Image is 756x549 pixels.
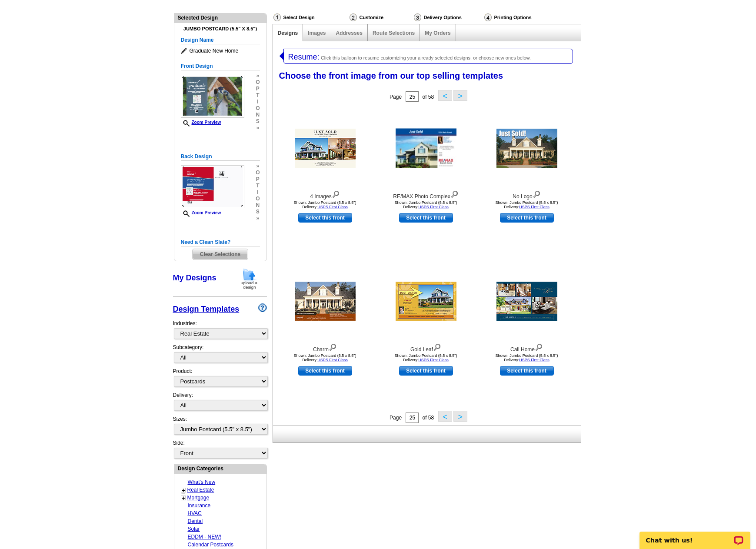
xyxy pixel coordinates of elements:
[188,534,221,540] a: EDDM - NEW!
[256,118,260,125] span: s
[535,342,543,351] img: view design details
[496,129,557,168] img: No Logo
[238,268,260,290] img: upload-design
[193,249,248,260] span: Clear Selections
[173,305,240,313] a: Design Templates
[187,487,214,493] a: Real Estate
[278,30,298,36] a: Designs
[188,542,233,548] a: Calendar Postcards
[173,367,267,391] div: Product:
[422,415,434,421] span: of 58
[453,90,467,101] button: >
[188,502,211,509] a: Insurance
[396,282,456,321] img: Gold Leaf
[256,112,260,118] span: n
[519,205,550,209] a: USPS First Class
[277,342,373,353] div: Charm
[173,391,267,415] div: Delivery:
[479,189,575,200] div: No Logo
[256,92,260,99] span: t
[173,343,267,367] div: Subcategory:
[336,30,363,36] a: Addresses
[256,105,260,112] span: o
[256,163,260,170] span: »
[181,120,221,125] a: Zoom Preview
[414,13,421,21] img: Delivery Options
[438,411,452,422] button: <
[399,366,453,376] a: use this design
[422,94,434,100] span: of 58
[349,13,413,24] div: Customize
[256,79,260,86] span: o
[321,55,531,60] span: Click this balloon to resume customizing your already selected designs, or choose new ones below.
[188,510,202,516] a: HVAC
[295,282,356,321] img: Charm
[295,129,356,168] img: 4 Images
[256,215,260,222] span: »
[256,73,260,79] span: »
[298,213,352,223] a: use this design
[332,189,340,198] img: view design details
[256,196,260,202] span: o
[418,205,449,209] a: USPS First Class
[298,366,352,376] a: use this design
[413,13,483,24] div: Delivery Options
[399,213,453,223] a: use this design
[496,282,557,321] img: Call Home
[479,342,575,353] div: Call Home
[187,495,210,501] a: Mortgage
[308,30,326,36] a: Images
[182,495,185,502] a: +
[173,315,267,343] div: Industries:
[433,342,441,351] img: view design details
[500,213,554,223] a: use this design
[256,183,260,189] span: t
[329,342,337,351] img: view design details
[181,75,244,118] img: frontsmallthumbnail.jpg
[288,53,320,61] span: Resume:
[273,13,349,24] div: Select Design
[181,238,260,246] h5: Need a Clean Slate?
[453,411,467,422] button: >
[256,176,260,183] span: p
[188,479,216,485] a: What's New
[173,273,216,282] a: My Designs
[181,47,260,55] span: Graduate New Home
[273,13,281,21] img: Select Design
[182,487,185,494] a: +
[181,36,260,44] h5: Design Name
[484,13,492,21] img: Printing Options & Summary
[483,13,561,24] div: Printing Options
[317,205,348,209] a: USPS First Class
[181,165,244,208] img: backsmallthumbnail.jpg
[256,86,260,92] span: p
[634,522,756,549] iframe: LiveChat chat widget
[373,30,415,36] a: Route Selections
[390,415,402,421] span: Page
[350,13,357,21] img: Customize
[425,30,450,36] a: My Orders
[256,189,260,196] span: i
[438,90,452,101] button: <
[378,353,474,362] div: Shown: Jumbo Postcard (5.5 x 8.5") Delivery:
[277,200,373,209] div: Shown: Jumbo Postcard (5.5 x 8.5") Delivery:
[418,358,449,362] a: USPS First Class
[174,13,266,22] div: Selected Design
[256,170,260,176] span: o
[256,202,260,209] span: n
[317,358,348,362] a: USPS First Class
[479,353,575,362] div: Shown: Jumbo Postcard (5.5 x 8.5") Delivery:
[378,200,474,209] div: Shown: Jumbo Postcard (5.5 x 8.5") Delivery:
[533,189,541,198] img: view design details
[479,200,575,209] div: Shown: Jumbo Postcard (5.5 x 8.5") Delivery:
[181,62,260,70] h5: Front Design
[173,439,267,459] div: Side:
[188,518,203,524] a: Dental
[390,94,402,100] span: Page
[181,26,260,32] h4: Jumbo Postcard (5.5" x 8.5")
[277,189,373,200] div: 4 Images
[181,210,221,215] a: Zoom Preview
[279,71,503,80] span: Choose the front image from our top selling templates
